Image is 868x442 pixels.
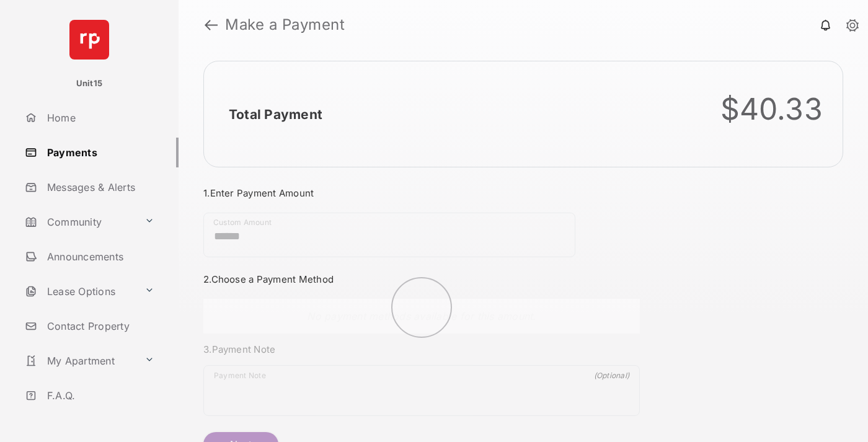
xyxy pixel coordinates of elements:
a: My Apartment [20,346,139,376]
strong: Make a Payment [225,17,345,32]
a: Lease Options [20,276,139,306]
p: Unit15 [76,77,103,90]
h3: 2. Choose a Payment Method [203,273,640,285]
a: Announcements [20,242,179,272]
h2: Total Payment [229,107,322,122]
a: Messages & Alerts [20,172,179,202]
a: F.A.Q. [20,381,179,410]
div: $40.33 [720,91,823,127]
h3: 1. Enter Payment Amount [203,187,640,199]
h3: 3. Payment Note [203,343,640,355]
a: Contact Property [20,311,179,341]
a: Community [20,207,139,237]
a: Payments [20,138,179,167]
img: svg+xml;base64,PHN2ZyB4bWxucz0iaHR0cDovL3d3dy53My5vcmcvMjAwMC9zdmciIHdpZHRoPSI2NCIgaGVpZ2h0PSI2NC... [69,20,109,60]
a: Home [20,103,179,133]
